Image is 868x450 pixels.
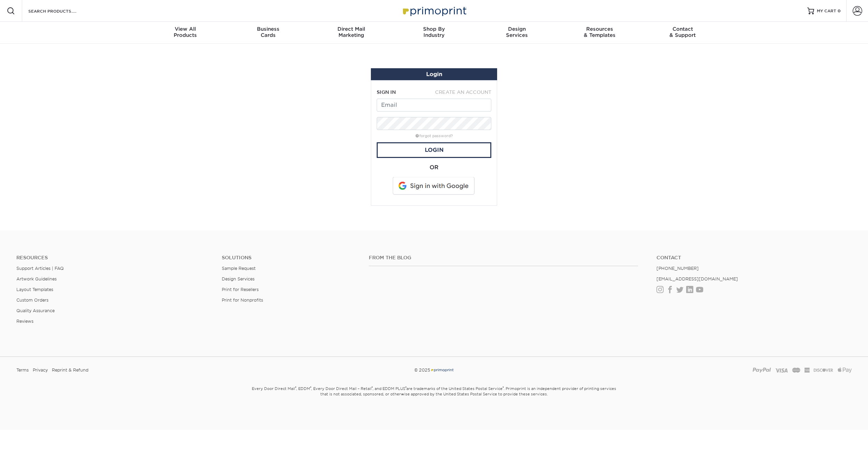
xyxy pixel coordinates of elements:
[377,99,491,112] input: Email
[558,26,641,38] div: & Templates
[310,22,393,44] a: Direct MailMarketing
[16,308,55,313] a: Quality Assurance
[16,266,64,271] a: Support Articles | FAQ
[641,26,724,38] div: & Support
[52,365,88,375] a: Reprint & Refund
[430,367,454,373] img: Primoprint
[16,255,212,261] h4: Resources
[377,142,491,158] a: Login
[393,26,476,32] span: Shop By
[28,7,94,15] input: SEARCH PRODUCTS.....
[838,9,841,13] span: 0
[475,22,558,44] a: DesignServices
[475,26,558,38] div: Services
[503,386,504,389] sup: ®
[372,386,373,389] sup: ®
[393,22,476,44] a: Shop ByIndustry
[33,365,48,375] a: Privacy
[222,255,358,261] h4: Solutions
[400,3,468,18] img: Primoprint
[144,26,227,32] span: View All
[16,287,53,292] a: Layout Templates
[293,365,575,375] div: © 2025
[16,365,29,375] a: Terms
[416,134,453,138] a: forgot password?
[817,8,836,14] span: MY CART
[144,26,227,38] div: Products
[435,89,491,95] span: CREATE AN ACCOUNT
[656,276,738,281] a: [EMAIL_ADDRESS][DOMAIN_NAME]
[377,89,396,95] span: SIGN IN
[222,287,259,292] a: Print for Resellers
[222,276,255,281] a: Design Services
[16,297,48,303] a: Custom Orders
[144,22,227,44] a: View AllProducts
[222,266,256,271] a: Sample Request
[558,22,641,44] a: Resources& Templates
[656,266,699,271] a: [PHONE_NUMBER]
[234,383,634,413] small: Every Door Direct Mail , EDDM , Every Door Direct Mail – Retail , and EDDM PLUS are trademarks of...
[377,163,491,172] div: OR
[374,71,494,77] h1: Login
[16,319,33,324] a: Reviews
[310,386,311,389] sup: ®
[393,26,476,38] div: Industry
[641,26,724,32] span: Contact
[656,255,852,261] a: Contact
[641,22,724,44] a: Contact& Support
[558,26,641,32] span: Resources
[227,26,310,38] div: Cards
[227,26,310,32] span: Business
[16,276,57,281] a: Artwork Guidelines
[310,26,393,32] span: Direct Mail
[369,255,638,261] h4: From the Blog
[475,26,558,32] span: Design
[222,297,263,303] a: Print for Nonprofits
[405,386,406,389] sup: ®
[227,22,310,44] a: BusinessCards
[295,386,296,389] sup: ®
[310,26,393,38] div: Marketing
